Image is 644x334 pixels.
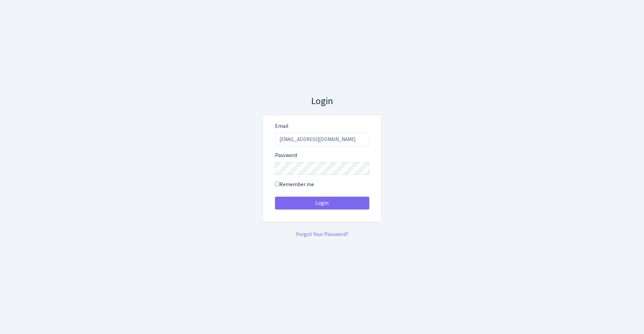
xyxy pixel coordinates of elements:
[296,231,348,238] a: Forgot Your Password?
[275,151,297,159] label: Password
[275,122,289,130] label: Email
[263,96,382,107] h3: Login
[275,180,314,189] label: Remember me
[275,197,369,210] button: Login
[275,182,279,186] input: Remember me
